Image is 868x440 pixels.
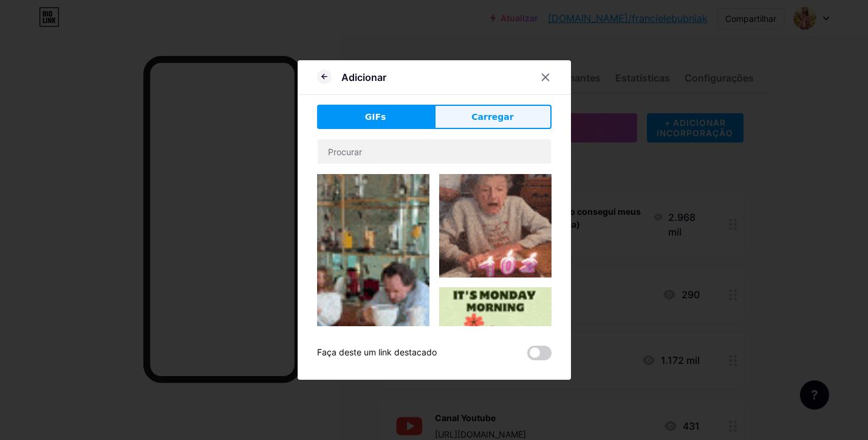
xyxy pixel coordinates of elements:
[471,112,513,122] font: Carregar
[341,71,386,83] font: Adicionar
[318,139,551,164] input: Procurar
[434,105,552,129] button: Carregar
[439,174,552,278] img: Gihpy
[439,287,552,400] img: Gihpy
[317,105,434,129] button: GIFs
[317,174,429,368] img: Gihpy
[365,112,386,122] font: GIFs
[317,347,437,357] font: Faça deste um link destacado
